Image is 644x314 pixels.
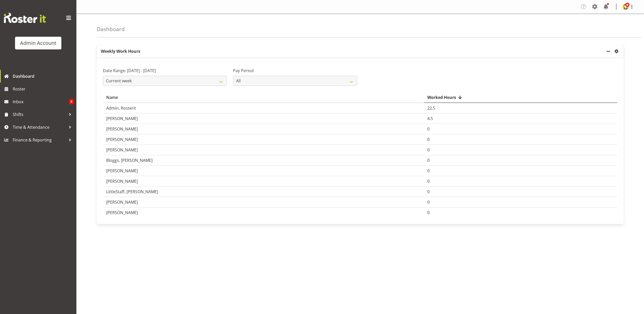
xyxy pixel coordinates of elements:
span: 0 [427,126,430,132]
label: Date Range: [DATE] - [DATE] [103,68,227,74]
td: Bloggs, [PERSON_NAME] [103,155,424,166]
img: Rosterit website logo [4,13,46,23]
span: Shifts [13,111,66,118]
img: admin-rosteritf9cbda91fdf824d97c9d6345b1f660ea.png [623,4,629,10]
span: 0 [427,210,430,215]
span: Name [106,94,118,100]
td: [PERSON_NAME] [103,134,424,145]
span: Inbox [13,98,69,106]
span: 8 [69,99,74,104]
span: Roster [13,85,74,93]
td: LittleStaff, [PERSON_NAME] [103,187,424,197]
span: Dashboard [13,72,74,80]
span: 0 [427,147,430,153]
td: [PERSON_NAME] [103,145,424,155]
h4: Dashboard [97,26,125,32]
span: Finance & Reporting [13,136,66,144]
td: [PERSON_NAME] [103,166,424,176]
span: 0 [427,168,430,174]
span: 0 [427,137,430,142]
td: [PERSON_NAME] [103,113,424,124]
span: Time & Attendance [13,123,66,131]
span: 0 [427,189,430,194]
td: Admin, Rosterit [103,103,424,113]
a: minimize [605,45,613,57]
span: 0 [427,199,430,205]
td: [PERSON_NAME] [103,197,424,207]
td: [PERSON_NAME] [103,207,424,218]
span: Worked Hours [427,94,456,100]
label: Pay Period [233,68,357,74]
td: [PERSON_NAME] [103,176,424,187]
div: Admin Account [20,39,56,47]
span: 0 [427,178,430,184]
a: settings [613,48,622,54]
span: 4.5 [427,116,433,121]
td: [PERSON_NAME] [103,124,424,134]
span: 0 [427,158,430,163]
span: 22.5 [427,105,435,111]
p: Weekly Work Hours [97,45,605,57]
